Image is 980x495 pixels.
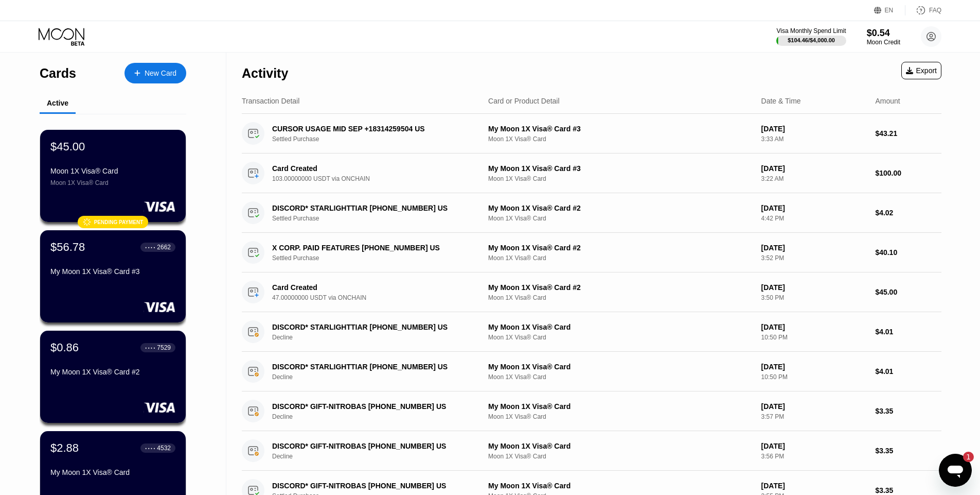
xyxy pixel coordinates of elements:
[761,164,867,173] div: [DATE]
[488,363,753,371] div: My Moon 1X Visa® Card
[488,204,753,212] div: My Moon 1X Visa® Card #2
[83,218,91,227] div: 
[50,167,175,175] div: Moon 1X Visa® Card
[242,312,941,352] div: DISCORD* STARLIGHTTIAR [PHONE_NUMBER] USDeclineMy Moon 1X Visa® CardMoon 1X Visa® Card[DATE]10:50...
[488,323,753,331] div: My Moon 1X Visa® Card
[776,27,846,35] div: Visa Monthly Spend Limit
[272,402,472,411] div: DISCORD* GIFT-NITROBAS [PHONE_NUMBER] US
[761,294,867,301] div: 3:50 PM
[761,254,867,262] div: 3:52 PM
[242,97,299,105] div: Transaction Detail
[157,244,171,251] div: 2662
[488,283,753,292] div: My Moon 1X Visa® Card #2
[242,352,941,391] div: DISCORD* STARLIGHTTIAR [PHONE_NUMBER] USDeclineMy Moon 1X Visa® CardMoon 1X Visa® Card[DATE]10:50...
[488,175,753,182] div: Moon 1X Visa® Card
[157,445,171,452] div: 4532
[272,215,487,222] div: Settled Purchase
[50,368,175,376] div: My Moon 1X Visa® Card #2
[875,486,941,494] div: $3.35
[761,215,867,222] div: 4:42 PM
[867,28,900,39] div: $0.54
[488,442,753,450] div: My Moon 1X Visa® Card
[761,135,867,143] div: 3:33 AM
[875,209,941,217] div: $4.02
[929,7,941,14] div: FAQ
[867,39,900,46] div: Moon Credit
[875,447,941,455] div: $3.35
[875,248,941,257] div: $40.10
[242,391,941,431] div: DISCORD* GIFT-NITROBAS [PHONE_NUMBER] USDeclineMy Moon 1X Visa® CardMoon 1X Visa® Card[DATE]3:57 ...
[901,62,941,79] div: Export
[488,482,753,490] div: My Moon 1X Visa® Card
[272,442,472,450] div: DISCORD* GIFT-NITROBAS [PHONE_NUMBER] US
[761,402,867,411] div: [DATE]
[242,233,941,272] div: X CORP. PAID FEATURES [PHONE_NUMBER] USSettled PurchaseMy Moon 1X Visa® Card #2Moon 1X Visa® Card...
[488,254,753,262] div: Moon 1X Visa® Card
[242,114,941,153] div: CURSOR USAGE MID SEP +18314259504 USSettled PurchaseMy Moon 1X Visa® Card #3Moon 1X Visa® Card[DA...
[488,97,560,105] div: Card or Product Detail
[761,373,867,381] div: 10:50 PM
[242,193,941,233] div: DISCORD* STARLIGHTTIAR [PHONE_NUMBER] USSettled PurchaseMy Moon 1X Visa® Card #2Moon 1X Visa® Car...
[905,5,941,15] div: FAQ
[761,125,867,133] div: [DATE]
[788,37,835,43] div: $104.46 / $4,000.00
[874,5,905,15] div: EN
[761,175,867,182] div: 3:22 AM
[939,454,972,487] iframe: Button to launch messaging window, 1 unread message
[488,373,753,381] div: Moon 1X Visa® Card
[875,169,941,177] div: $100.00
[242,272,941,312] div: Card Created47.00000000 USDT via ONCHAINMy Moon 1X Visa® Card #2Moon 1X Visa® Card[DATE]3:50 PM$4...
[50,179,175,186] div: Moon 1X Visa® Card
[761,482,867,490] div: [DATE]
[488,402,753,411] div: My Moon 1X Visa® Card
[50,441,79,455] div: $2.88
[50,140,85,153] div: $45.00
[761,97,801,105] div: Date & Time
[875,367,941,375] div: $4.01
[761,283,867,292] div: [DATE]
[272,363,472,371] div: DISCORD* STARLIGHTTIAR [PHONE_NUMBER] US
[488,334,753,341] div: Moon 1X Visa® Card
[145,346,155,349] div: ● ● ● ●
[124,63,186,83] div: New Card
[875,288,941,296] div: $45.00
[761,334,867,341] div: 10:50 PM
[761,204,867,212] div: [DATE]
[761,442,867,450] div: [DATE]
[157,344,171,351] div: 7529
[488,215,753,222] div: Moon 1X Visa® Card
[488,294,753,301] div: Moon 1X Visa® Card
[272,204,472,212] div: DISCORD* STARLIGHTTIAR [PHONE_NUMBER] US
[488,164,753,173] div: My Moon 1X Visa® Card #3
[272,294,487,301] div: 47.00000000 USDT via ONCHAIN
[40,130,186,222] div: $45.00Moon 1X Visa® CardMoon 1X Visa® CardPending payment
[50,241,85,254] div: $56.78
[94,219,144,225] div: Pending payment
[145,246,155,249] div: ● ● ● ●
[885,7,894,14] div: EN
[488,244,753,252] div: My Moon 1X Visa® Card #2
[761,323,867,331] div: [DATE]
[272,244,472,252] div: X CORP. PAID FEATURES [PHONE_NUMBER] US
[272,334,487,341] div: Decline
[761,363,867,371] div: [DATE]
[242,431,941,471] div: DISCORD* GIFT-NITROBAS [PHONE_NUMBER] USDeclineMy Moon 1X Visa® CardMoon 1X Visa® Card[DATE]3:56 ...
[272,135,487,143] div: Settled Purchase
[242,153,941,193] div: Card Created103.00000000 USDT via ONCHAINMy Moon 1X Visa® Card #3Moon 1X Visa® Card[DATE]3:22 AM$...
[272,164,472,173] div: Card Created
[145,447,155,450] div: ● ● ● ●
[50,267,175,276] div: My Moon 1X Visa® Card #3
[47,99,68,107] div: Active
[40,331,186,423] div: $0.86● ● ● ●7529My Moon 1X Visa® Card #2
[761,453,867,460] div: 3:56 PM
[272,283,472,292] div: Card Created
[867,28,900,46] div: $0.54Moon Credit
[875,129,941,138] div: $43.21
[272,323,472,331] div: DISCORD* STARLIGHTTIAR [PHONE_NUMBER] US
[488,453,753,460] div: Moon 1X Visa® Card
[761,413,867,420] div: 3:57 PM
[761,244,867,252] div: [DATE]
[145,69,176,78] div: New Card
